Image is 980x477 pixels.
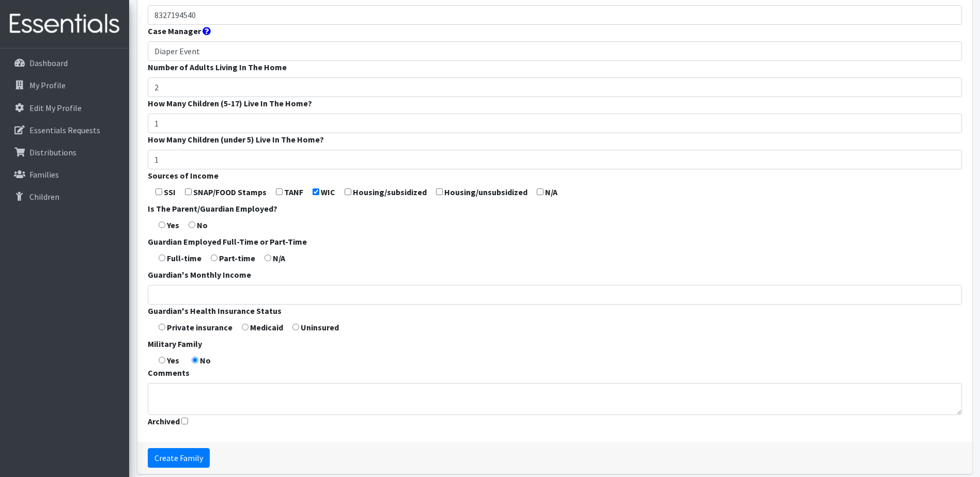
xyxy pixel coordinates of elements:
a: Children [4,186,125,207]
label: How Many Children (under 5) Live In The Home? [148,133,324,146]
label: Case Manager [148,25,201,37]
p: Essentials Requests [29,125,100,135]
label: Part-time [219,252,255,264]
p: Families [29,169,59,180]
label: Archived [148,415,180,427]
p: Children [29,192,59,202]
label: Is The Parent/Guardian Employed? [148,202,277,215]
label: SSI [164,186,176,198]
i: Person at the agency who is assigned to this family. [203,27,211,35]
a: Families [4,164,125,185]
a: Distributions [4,142,125,163]
label: Military Family [148,338,202,350]
label: WIC [321,186,335,198]
label: N/A [545,186,557,198]
label: Housing/unsubsidized [444,186,527,198]
p: Dashboard [29,58,68,68]
label: Guardian's Health Insurance Status [148,305,282,317]
label: N/A [273,252,285,264]
p: Edit My Profile [29,103,82,113]
label: Housing/subsidized [353,186,427,198]
label: Private insurance [167,321,232,333]
strong: Yes [167,355,179,365]
label: No [197,219,208,231]
label: Full-time [167,252,201,264]
label: Yes [167,219,179,231]
a: My Profile [4,75,125,96]
img: HumanEssentials [4,7,125,41]
p: My Profile [29,80,66,90]
label: Guardian Employed Full-Time or Part-Time [148,235,307,248]
label: Sources of Income [148,169,219,182]
label: How Many Children (5-17) Live In The Home? [148,97,312,109]
label: Medicaid [250,321,283,333]
label: TANF [284,186,303,198]
label: Guardian's Monthly Income [148,268,251,281]
a: Essentials Requests [4,120,125,140]
a: Dashboard [4,53,125,73]
input: Create Family [148,448,210,468]
a: Edit My Profile [4,98,125,118]
label: Uninsured [301,321,339,333]
label: Number of Adults Living In The Home [148,61,287,73]
label: SNAP/FOOD Stamps [193,186,267,198]
p: Distributions [29,147,76,157]
label: Comments [148,367,190,379]
strong: No [200,355,211,365]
